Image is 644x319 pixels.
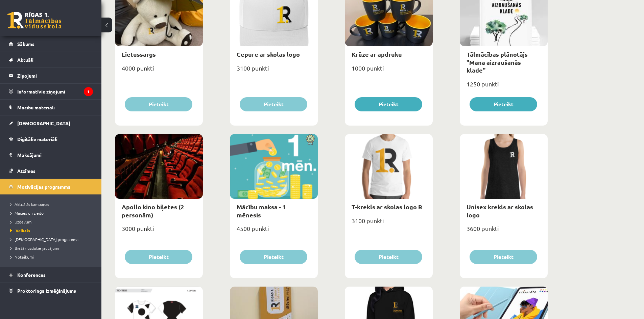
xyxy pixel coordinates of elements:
[9,115,93,131] a: [DEMOGRAPHIC_DATA]
[9,100,93,115] a: Mācību materiāli
[17,41,34,47] span: Sākums
[17,104,55,110] span: Mācību materiāli
[467,203,533,218] a: Unisex krekls ar skolas logo
[17,136,57,142] span: Digitālie materiāli
[345,62,433,79] div: 1000 punkti
[9,163,93,179] a: Atzīmes
[470,250,537,264] button: Pieteikt
[230,223,318,240] div: 4500 punkti
[115,223,203,240] div: 3000 punkti
[10,228,30,233] span: Veikals
[17,68,93,83] legend: Ziņojumi
[9,179,93,194] a: Motivācijas programma
[10,219,32,224] span: Uzdevumi
[352,203,422,211] a: T-krekls ar skolas logo R
[10,254,95,260] a: Noteikumi
[9,84,93,99] a: Informatīvie ziņojumi1
[10,237,78,242] span: [DEMOGRAPHIC_DATA] programma
[10,210,95,216] a: Mācies un ziedo
[17,147,93,163] legend: Maksājumi
[352,50,402,58] a: Krūze ar apdruku
[10,210,44,216] span: Mācies un ziedo
[470,97,537,111] button: Pieteikt
[125,97,192,111] button: Pieteikt
[10,202,49,207] span: Aktuālās kampaņas
[467,50,528,74] a: Tālmācības plānotājs "Mana aizraušanās klade"
[17,272,46,278] span: Konferences
[355,97,422,111] button: Pieteikt
[10,236,95,242] a: [DEMOGRAPHIC_DATA] programma
[240,97,307,111] button: Pieteikt
[460,78,548,95] div: 1250 punkti
[17,288,76,294] span: Proktoringa izmēģinājums
[17,120,70,126] span: [DEMOGRAPHIC_DATA]
[230,62,318,79] div: 3100 punkti
[9,283,93,298] a: Proktoringa izmēģinājums
[9,267,93,283] a: Konferences
[345,215,433,232] div: 3100 punkti
[9,36,93,52] a: Sākums
[10,254,34,260] span: Noteikumi
[9,147,93,163] a: Maksājumi
[122,50,156,58] a: Lietussargs
[10,228,95,234] a: Veikals
[17,168,35,174] span: Atzīmes
[303,134,318,145] img: Atlaide
[84,87,93,96] i: 1
[17,84,93,99] legend: Informatīvie ziņojumi
[125,250,192,264] button: Pieteikt
[10,245,95,251] a: Biežāk uzdotie jautājumi
[7,12,62,29] a: Rīgas 1. Tālmācības vidusskola
[9,52,93,68] a: Aktuāli
[122,203,184,218] a: Apollo kino biļetes (2 personām)
[10,219,95,225] a: Uzdevumi
[9,68,93,83] a: Ziņojumi
[355,250,422,264] button: Pieteikt
[10,201,95,207] a: Aktuālās kampaņas
[240,250,307,264] button: Pieteikt
[460,223,548,240] div: 3600 punkti
[237,50,300,58] a: Cepure ar skolas logo
[9,131,93,147] a: Digitālie materiāli
[17,57,33,63] span: Aktuāli
[17,184,71,190] span: Motivācijas programma
[237,203,286,218] a: Mācību maksa - 1 mēnesis
[115,62,203,79] div: 4000 punkti
[10,245,59,251] span: Biežāk uzdotie jautājumi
